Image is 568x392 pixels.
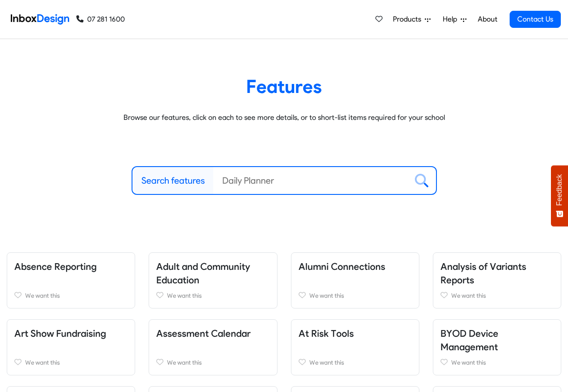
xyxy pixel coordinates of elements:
[555,174,564,206] span: Feedback
[440,357,554,368] a: We want this
[13,75,555,98] heading: Features
[14,357,128,368] a: We want this
[510,11,561,28] a: Contact Us
[25,359,60,366] span: We want this
[440,290,554,301] a: We want this
[299,261,385,272] a: Alumni Connections
[551,165,568,226] button: Feedback - Show survey
[25,292,60,299] span: We want this
[299,290,412,301] a: We want this
[440,328,498,352] a: BYOD Device Management
[142,319,284,375] div: Assessment Calendar
[284,252,426,308] div: Alumni Connections
[76,14,125,25] a: 07 281 1600
[309,359,344,366] span: We want this
[167,359,202,366] span: We want this
[284,319,426,375] div: At Risk Tools
[393,14,425,25] span: Products
[451,292,486,299] span: We want this
[299,357,412,368] a: We want this
[156,357,269,368] a: We want this
[426,252,568,308] div: Analysis of Variants Reports
[14,261,97,272] a: Absence Reporting
[389,10,434,28] a: Products
[451,359,486,366] span: We want this
[167,292,202,299] span: We want this
[14,328,106,339] a: Art Show Fundraising
[440,261,526,286] a: Analysis of Variants Reports
[439,10,470,28] a: Help
[443,14,461,25] span: Help
[213,167,408,194] input: Daily Planner
[141,174,205,187] label: Search features
[475,10,500,28] a: About
[14,290,128,301] a: We want this
[426,319,568,375] div: BYOD Device Management
[156,290,269,301] a: We want this
[156,261,250,286] a: Adult and Community Education
[309,292,344,299] span: We want this
[156,328,251,339] a: Assessment Calendar
[13,112,555,123] p: Browse our features, click on each to see more details, or to short-list items required for your ...
[299,328,354,339] a: At Risk Tools
[142,252,284,308] div: Adult and Community Education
